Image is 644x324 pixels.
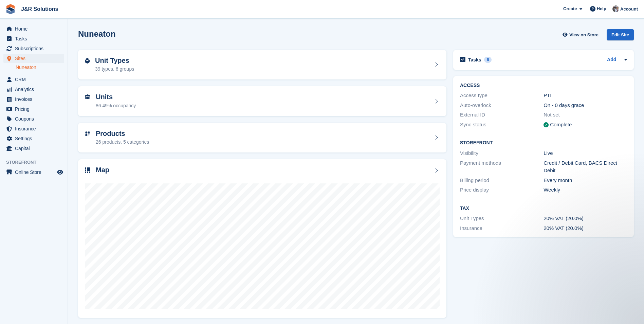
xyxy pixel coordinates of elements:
[607,29,634,40] div: Edit Site
[484,57,492,63] div: 6
[544,224,627,232] div: 20% VAT (20.0%)
[6,159,68,166] span: Storefront
[3,75,64,84] a: menu
[15,144,56,153] span: Capital
[3,167,64,177] a: menu
[460,186,544,194] div: Price display
[612,5,619,12] img: Steve Revell
[96,130,149,138] h2: Products
[460,149,544,157] div: Visibility
[563,5,577,12] span: Create
[3,104,64,114] a: menu
[544,159,627,175] div: Credit / Debit Card, BACS Direct Debit
[96,139,149,146] div: 26 products, 5 categories
[544,102,627,109] div: On - 0 days grace
[15,114,56,124] span: Coupons
[3,24,64,34] a: menu
[468,57,481,63] h2: Tasks
[15,85,56,94] span: Analytics
[85,131,90,137] img: custom-product-icn-752c56ca05d30b4aa98f6f15887a0e09747e85b44ffffa43cff429088544963d.svg
[544,149,627,157] div: Live
[15,24,56,34] span: Home
[3,85,64,94] a: menu
[78,50,446,80] a: Unit Types 39 types, 6 groups
[544,92,627,100] div: PTI
[460,215,544,222] div: Unit Types
[3,114,64,124] a: menu
[5,4,16,14] img: stora-icon-8386f47178a22dfd0bd8f6a31ec36ba5ce8667c1dd55bd0f319d3a0aa187defe.svg
[15,104,56,114] span: Pricing
[544,186,627,194] div: Weekly
[460,159,544,175] div: Payment methods
[78,159,446,318] a: Map
[3,94,64,104] a: menu
[569,32,599,38] span: View on Store
[550,121,572,129] div: Complete
[607,29,634,43] a: Edit Site
[85,58,90,64] img: unit-type-icn-2b2737a686de81e16bb02015468b77c625bbabd49415b5ef34ead5e3b44a266d.svg
[15,44,56,53] span: Subscriptions
[607,56,616,64] a: Add
[78,86,446,116] a: Units 86.49% occupancy
[15,34,56,43] span: Tasks
[95,66,134,73] div: 39 types, 6 groups
[15,94,56,104] span: Invoices
[85,167,90,173] img: map-icn-33ee37083ee616e46c38cad1a60f524a97daa1e2b2c8c0bc3eb3415660979fc1.svg
[3,124,64,133] a: menu
[95,57,134,65] h2: Unit Types
[544,177,627,184] div: Every month
[3,34,64,43] a: menu
[460,121,544,129] div: Sync status
[15,124,56,133] span: Insurance
[597,5,606,12] span: Help
[3,44,64,53] a: menu
[15,134,56,143] span: Settings
[460,102,544,109] div: Auto-overlock
[460,224,544,232] div: Insurance
[460,92,544,100] div: Access type
[15,75,56,84] span: CRM
[562,29,601,40] a: View on Store
[85,94,90,99] img: unit-icn-7be61d7bf1b0ce9d3e12c5938cc71ed9869f7b940bace4675aadf7bd6d80202e.svg
[18,3,61,15] a: J&R Solutions
[460,177,544,184] div: Billing period
[56,168,64,176] a: Preview store
[15,167,56,177] span: Online Store
[16,64,64,71] a: Nuneaton
[3,54,64,63] a: menu
[78,123,446,153] a: Products 26 products, 5 categories
[3,144,64,153] a: menu
[96,166,109,174] h2: Map
[460,206,627,211] h2: Tax
[460,83,627,88] h2: ACCESS
[3,134,64,143] a: menu
[620,6,638,13] span: Account
[544,111,627,119] div: Not set
[78,29,116,38] h2: Nuneaton
[96,102,136,109] div: 86.49% occupancy
[96,93,136,101] h2: Units
[15,54,56,63] span: Sites
[460,111,544,119] div: External ID
[460,140,627,146] h2: Storefront
[544,215,627,222] div: 20% VAT (20.0%)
